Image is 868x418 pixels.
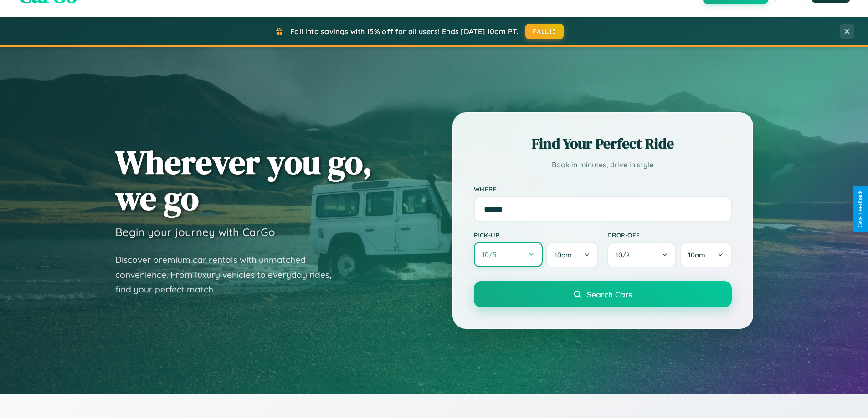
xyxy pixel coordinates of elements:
span: 10am [688,251,705,259]
h2: Find Your Perfect Ride [474,134,732,154]
button: 10am [680,242,731,267]
button: 10/8 [607,242,677,267]
p: Book in minutes, drive in style [474,158,732,171]
span: 10 / 5 [482,250,501,259]
div: Give Feedback [857,191,863,227]
span: 10am [555,251,572,259]
button: 10am [546,242,598,267]
button: 10/5 [474,242,543,267]
h1: Wherever you go, we go [115,144,372,216]
span: Fall into savings with 15% off for all users! Ends [DATE] 10am PT. [290,27,519,36]
label: Where [474,185,732,193]
h3: Begin your journey with CarGo [115,225,275,239]
span: Search Cars [587,289,632,299]
p: Discover premium car rentals with unmatched convenience. From luxury vehicles to everyday rides, ... [115,252,343,297]
button: Search Cars [474,281,732,307]
span: 10 / 8 [616,251,634,259]
button: FALL15 [525,24,564,39]
label: Pick-up [474,231,598,239]
label: Drop-off [607,231,732,239]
